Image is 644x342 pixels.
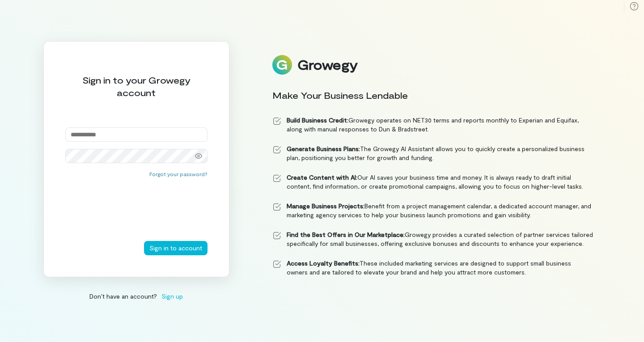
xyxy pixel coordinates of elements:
[144,241,208,255] button: Sign in to account
[272,144,593,162] li: The Growegy AI Assistant allows you to quickly create a personalized business plan, positioning y...
[272,55,292,75] img: Logo
[65,74,208,99] div: Sign in to your Growegy account
[287,145,360,152] strong: Generate Business Plans:
[272,116,593,134] li: Growegy operates on NET30 terms and reports monthly to Experian and Equifax, along with manual re...
[287,116,348,124] strong: Build Business Credit:
[161,291,183,301] span: Sign up
[287,231,405,238] strong: Find the Best Offers in Our Marketplace:
[297,57,357,72] div: Growegy
[43,291,229,301] div: Don’t have an account?
[287,259,360,267] strong: Access Loyalty Benefits:
[272,173,593,191] li: Our AI saves your business time and money. It is always ready to draft initial content, find info...
[272,230,593,248] li: Growegy provides a curated selection of partner services tailored specifically for small business...
[149,170,208,177] button: Forgot your password?
[272,89,593,101] div: Make Your Business Lendable
[272,202,593,220] li: Benefit from a project management calendar, a dedicated account manager, and marketing agency ser...
[272,259,593,277] li: These included marketing services are designed to support small business owners and are tailored ...
[287,202,364,210] strong: Manage Business Projects:
[287,173,357,181] strong: Create Content with AI:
